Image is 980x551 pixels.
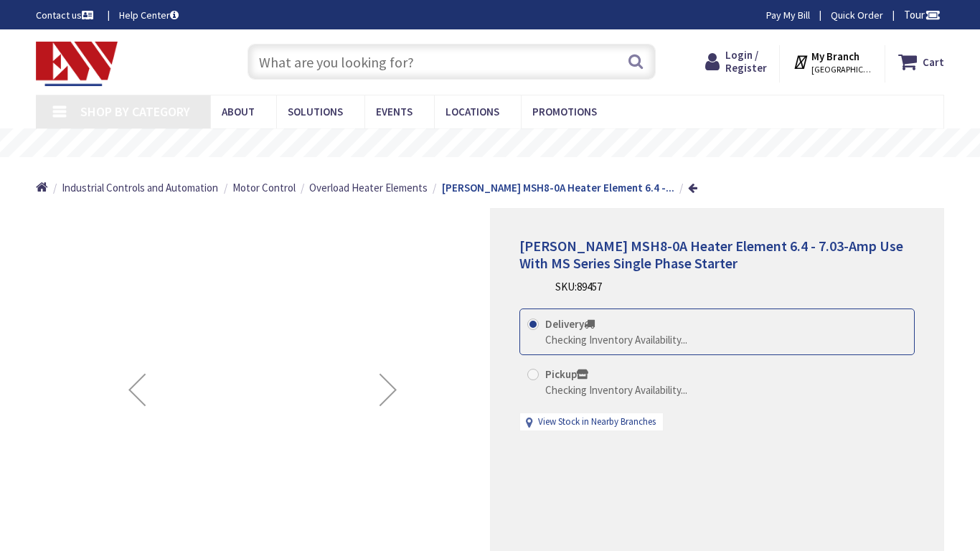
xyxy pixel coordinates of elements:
[108,235,166,544] div: Previous
[811,50,859,63] strong: My Branch
[555,279,602,294] div: SKU:
[923,49,944,75] strong: Cart
[904,8,941,22] span: Tour
[309,180,428,195] a: Overload Heater Elements
[898,49,944,75] a: Cart
[62,181,218,194] span: Industrial Controls and Automation
[232,180,296,195] a: Motor Control
[248,44,656,80] input: What are you looking for?
[831,8,883,22] a: Quick Order
[545,332,687,347] div: Checking Inventory Availability...
[811,64,872,75] span: [GEOGRAPHIC_DATA], [GEOGRAPHIC_DATA]
[793,49,872,75] div: My Branch [GEOGRAPHIC_DATA], [GEOGRAPHIC_DATA]
[288,105,343,118] span: Solutions
[442,181,674,194] strong: [PERSON_NAME] MSH8-0A Heater Element 6.4 -...
[222,105,255,118] span: About
[309,181,428,194] span: Overload Heater Elements
[545,382,687,397] div: Checking Inventory Availability...
[36,8,96,22] a: Contact us
[359,235,417,544] div: Next
[80,103,190,120] span: Shop By Category
[376,105,413,118] span: Events
[532,105,597,118] span: Promotions
[577,280,602,293] span: 89457
[519,237,903,272] span: [PERSON_NAME] MSH8-0A Heater Element 6.4 - 7.03-Amp Use With MS Series Single Phase Starter
[446,105,499,118] span: Locations
[545,367,588,381] strong: Pickup
[705,49,767,75] a: Login / Register
[36,42,118,86] img: Electrical Wholesalers, Inc.
[538,415,656,429] a: View Stock in Nearby Branches
[725,48,767,75] span: Login / Register
[232,181,296,194] span: Motor Control
[545,317,595,331] strong: Delivery
[372,136,634,151] rs-layer: Free Same Day Pickup at 19 Locations
[62,180,218,195] a: Industrial Controls and Automation
[766,8,810,22] a: Pay My Bill
[119,8,179,22] a: Help Center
